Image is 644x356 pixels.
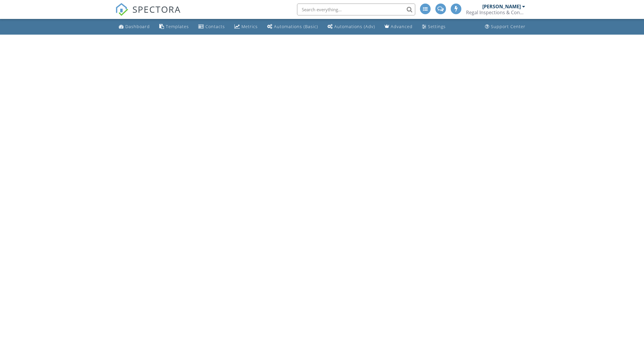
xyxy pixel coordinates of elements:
[274,24,318,29] div: Automations (Basic)
[391,24,413,29] div: Advanced
[420,21,448,32] a: Settings
[483,21,528,32] a: Support Center
[428,24,446,29] div: Settings
[232,21,260,32] a: Metrics
[241,24,258,29] div: Metrics
[482,4,521,9] div: [PERSON_NAME]
[466,9,525,15] div: Regal Inspections & Consulting
[382,21,415,32] a: Advanced
[265,21,320,32] a: Automations (Basic)
[334,24,375,29] div: Automations (Adv)
[325,21,377,32] a: Automations (Advanced)
[125,24,150,29] div: Dashboard
[491,24,525,29] div: Support Center
[205,24,225,29] div: Contacts
[132,3,181,15] span: SPECTORA
[196,21,227,32] a: Contacts
[115,8,181,20] a: SPECTORA
[297,4,415,15] input: Search everything...
[157,21,191,32] a: Templates
[115,3,128,16] img: The Best Home Inspection Software - Spectora
[116,21,152,32] a: Dashboard
[166,24,189,29] div: Templates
